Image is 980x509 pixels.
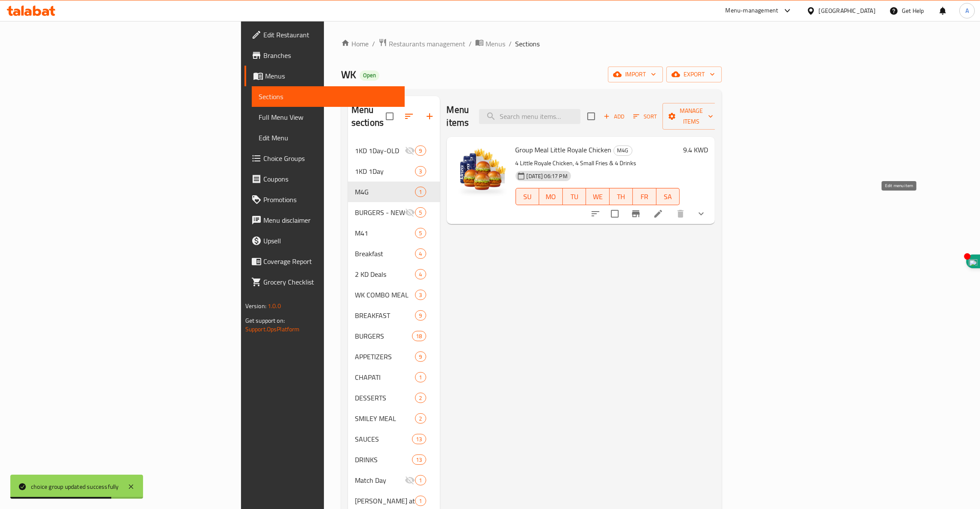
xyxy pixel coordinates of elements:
span: [DATE] 06:17 PM [523,172,571,180]
span: Select all sections [381,107,399,125]
span: Match Day [355,475,405,485]
div: BURGERS - NEW [355,207,405,218]
span: 1 [415,373,425,382]
button: Branch-specific-item [626,203,646,224]
svg: Inactive section [405,207,415,218]
span: Sort items [628,110,662,123]
span: Sections [259,91,398,102]
svg: Inactive section [405,145,415,156]
div: items [415,413,426,424]
div: Breakfast4 [348,243,440,264]
div: items [415,393,426,403]
div: items [415,351,426,362]
li: / [469,39,472,49]
span: 5 [415,209,425,217]
span: Menus [485,39,505,49]
div: items [415,248,426,259]
button: delete [670,203,691,224]
div: BURGERS [355,331,412,341]
button: FR [633,188,656,205]
button: sort-choices [585,203,606,224]
span: CHAPATI [355,372,415,382]
span: 1 [415,476,425,485]
span: Sort sections [399,106,419,127]
div: items [412,454,426,465]
span: FR [636,191,653,203]
div: SMILEY MEAL2 [348,408,440,429]
span: 1.0.0 [268,300,281,312]
div: WK COMBO MEAL [355,290,415,300]
div: DESSERTS2 [348,388,440,408]
button: Add [600,110,628,123]
span: Promotions [263,194,398,205]
button: show more [691,203,711,224]
div: items [415,187,426,197]
span: Full Menu View [259,112,398,122]
div: BREAKFAST9 [348,305,440,326]
div: items [415,207,426,218]
span: M4G [614,145,632,155]
span: Select to update [606,205,624,223]
div: [GEOGRAPHIC_DATA] [819,6,876,15]
span: DRINKS [355,454,412,465]
a: Menus [475,38,505,49]
span: Edit Restaurant [263,30,398,40]
span: TU [566,191,583,203]
div: 2 KD Deals4 [348,264,440,285]
div: BURGERS18 [348,326,440,346]
span: Add item [600,110,628,123]
div: items [415,475,426,485]
span: Add [602,112,626,121]
span: 5 [415,229,425,237]
div: items [415,290,426,300]
span: Breakfast [355,248,415,259]
span: SU [519,191,536,203]
span: 9 [415,147,425,155]
span: 3 [415,291,425,299]
a: Edit Menu [252,127,405,148]
div: Match Day1 [348,470,440,491]
span: WE [589,191,606,203]
div: WK COMBO MEAL3 [348,285,440,305]
span: Select section [582,107,600,125]
span: Choice Groups [263,153,398,164]
span: Branches [263,50,398,61]
div: choice group updated successfully [31,482,119,491]
div: items [415,372,426,382]
a: Upsell [244,230,405,251]
div: items [415,166,426,176]
button: Manage items [662,103,720,130]
div: SMILEY MEAL [355,413,415,424]
span: 13 [412,456,425,464]
span: 9 [415,353,425,361]
span: 2 KD Deals [355,269,415,279]
div: items [415,496,426,506]
div: items [412,434,426,444]
span: DESSERTS [355,393,415,403]
span: SA [660,191,677,203]
div: WK Fry at Home [355,496,415,506]
div: SAUCES13 [348,429,440,449]
button: SU [516,188,539,205]
span: 18 [412,332,425,340]
span: import [615,69,656,80]
a: Full Menu View [252,107,405,127]
div: BURGERS - NEW5 [348,202,440,223]
div: Menu-management [726,6,779,16]
div: 1KD 1Day-OLD [355,145,405,156]
span: 1KD 1Day [355,166,415,176]
span: Restaurants management [389,39,465,49]
span: M4G [355,187,415,197]
span: SAUCES [355,434,412,444]
span: M41 [355,228,415,238]
span: 4 [415,250,425,258]
span: 3 [415,167,425,176]
button: TU [563,188,586,205]
span: TH [613,191,630,203]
